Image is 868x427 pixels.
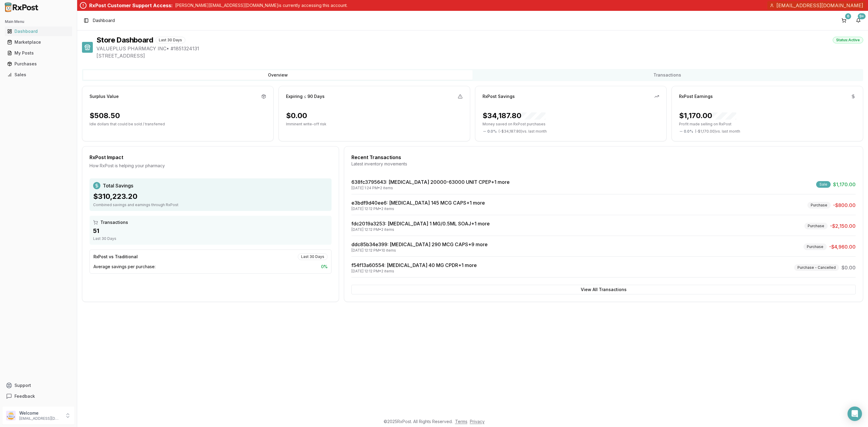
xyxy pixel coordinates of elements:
[776,2,863,9] span: [EMAIL_ADDRESS][DOMAIN_NAME]
[14,393,35,399] span: Feedback
[858,13,866,19] div: 9+
[483,111,546,121] div: $34,187.80
[804,223,828,229] div: Purchase
[19,410,61,416] p: Welcome
[96,45,863,52] span: VALUEPLUS PHARMACY INC • # 1851324131
[5,58,72,69] a: Purchases
[679,111,736,121] div: $1,170.00
[89,2,173,9] div: RxPost Customer Support Access:
[19,416,61,421] p: [EMAIL_ADDRESS][DOMAIN_NAME]
[351,200,485,206] a: e3bdf9d40ee6: [MEDICAL_DATA] 145 MCG CAPS+1 more
[2,27,74,36] button: Dashboard
[93,203,328,207] div: Combined savings and earnings through RxPost
[829,243,856,250] span: -$4,960.00
[351,206,485,211] div: [DATE] 12:12 PM • 2 items
[473,70,862,80] button: Transactions
[93,17,115,24] nav: breadcrumb
[103,182,133,189] span: Total Savings
[7,61,70,67] div: Purchases
[7,28,70,34] div: Dashboard
[351,262,477,268] a: f54f13a60554: [MEDICAL_DATA] 40 MG CPDR+1 more
[93,236,328,241] div: Last 30 Days
[90,154,332,161] div: RxPost Impact
[175,2,348,8] p: [PERSON_NAME][EMAIL_ADDRESS][DOMAIN_NAME] is currently accessing this account.
[7,50,70,56] div: My Posts
[351,241,488,247] a: ddc85b34e399: [MEDICAL_DATA] 290 MCG CAPS+9 more
[2,2,41,12] img: RxPost Logo
[2,37,74,47] button: Marketplace
[816,181,831,188] div: Sale
[321,264,328,270] span: 0 %
[93,254,138,260] div: RxPost vs Traditional
[5,19,72,24] h2: Main Menu
[351,248,488,253] div: [DATE] 12:12 PM • 10 items
[804,243,827,250] div: Purchase
[7,39,70,45] div: Marketplace
[848,407,862,421] div: Open Intercom Messenger
[286,111,307,121] div: $0.00
[286,122,463,127] p: Imminent write-off risk
[351,179,510,185] a: 638fc3795643: [MEDICAL_DATA] 20000-63000 UNIT CPEP+1 more
[6,411,16,420] img: User avatar
[2,380,74,391] button: Support
[794,264,839,271] div: Purchase - Cancelled
[83,70,473,80] button: Overview
[298,253,328,260] div: Last 30 Days
[833,37,863,43] div: Status: Active
[351,227,490,232] div: [DATE] 12:12 PM • 2 items
[93,17,115,24] span: Dashboard
[2,391,74,402] button: Feedback
[498,129,547,134] span: ( - $34,187.80 ) vs. last month
[854,16,863,25] button: 9+
[5,37,72,48] a: Marketplace
[830,222,856,230] span: -$2,150.00
[100,219,128,225] span: Transactions
[7,72,70,78] div: Sales
[351,269,477,274] div: [DATE] 12:12 PM • 2 items
[845,13,851,19] div: 6
[5,48,72,58] a: My Posts
[351,161,856,167] div: Latest inventory movements
[2,48,74,58] button: My Posts
[833,202,856,209] span: -$800.00
[351,154,856,161] div: Recent Transactions
[839,16,849,25] button: 6
[833,181,856,188] span: $1,170.00
[96,35,153,45] h1: Store Dashboard
[679,93,713,99] div: RxPost Earnings
[90,93,119,99] div: Surplus Value
[483,122,659,127] p: Money saved on RxPost purchases
[90,111,120,121] div: $508.50
[679,122,856,127] p: Profit made selling on RxPost
[96,52,863,59] span: [STREET_ADDRESS]
[90,122,266,127] p: Idle dollars that could be sold / transferred
[93,227,328,235] div: 51
[841,264,856,271] span: $0.00
[351,186,510,190] div: [DATE] 1:24 PM • 2 items
[483,93,515,99] div: RxPost Savings
[487,129,497,134] span: 0.0 %
[90,163,332,169] div: How RxPost is helping your pharmacy
[5,69,72,80] a: Sales
[684,129,693,134] span: 0.0 %
[470,419,485,424] a: Privacy
[286,93,325,99] div: Expiring ≤ 90 Days
[351,285,856,294] button: View All Transactions
[2,70,74,80] button: Sales
[93,192,328,201] div: $310,223.20
[695,129,740,134] span: ( - $1,170.00 ) vs. last month
[2,59,74,69] button: Purchases
[455,419,467,424] a: Terms
[5,26,72,37] a: Dashboard
[93,264,156,270] span: Average savings per purchase:
[351,221,490,227] a: fdc2019a3253: [MEDICAL_DATA] 1 MG/0.5ML SOAJ+1 more
[807,202,831,209] div: Purchase
[156,37,185,43] div: Last 30 Days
